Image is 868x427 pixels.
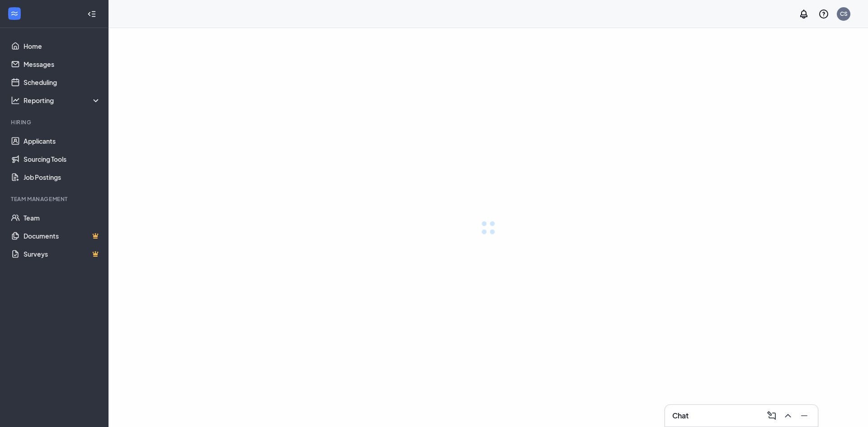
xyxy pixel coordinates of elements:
[87,9,96,19] svg: Collapse
[798,9,809,19] svg: Notifications
[780,408,794,423] button: ChevronUp
[796,408,811,423] button: Minimize
[24,55,101,73] a: Messages
[24,37,101,55] a: Home
[11,118,99,126] div: Hiring
[24,150,101,168] a: Sourcing Tools
[818,9,829,19] svg: QuestionInfo
[672,411,689,421] h3: Chat
[11,195,99,203] div: Team Management
[10,9,19,18] svg: WorkstreamLogo
[840,10,848,18] div: CS
[24,209,101,227] a: Team
[799,410,810,421] svg: Minimize
[24,73,101,91] a: Scheduling
[764,408,778,423] button: ComposeMessage
[24,96,101,105] div: Reporting
[783,410,793,421] svg: ChevronUp
[24,227,101,245] a: DocumentsCrown
[24,245,101,263] a: SurveysCrown
[11,96,20,105] svg: Analysis
[24,168,101,186] a: Job Postings
[24,132,101,150] a: Applicants
[766,410,777,421] svg: ComposeMessage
